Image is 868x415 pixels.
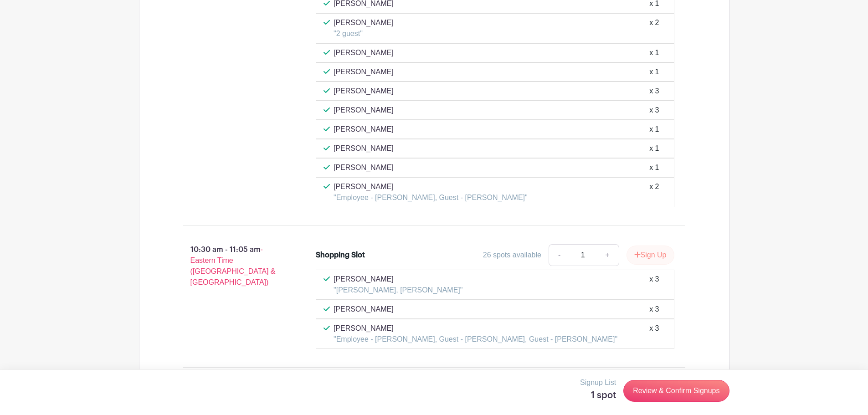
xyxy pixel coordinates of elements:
p: "[PERSON_NAME], [PERSON_NAME]" [334,285,462,296]
a: Review & Confirm Signups [623,380,729,402]
div: x 3 [649,274,659,296]
div: x 3 [649,86,659,97]
div: x 1 [649,47,659,58]
button: Sign Up [627,246,674,265]
div: x 3 [649,323,659,345]
div: x 1 [649,162,659,173]
h5: 1 spot [580,390,616,401]
p: [PERSON_NAME] [334,274,462,285]
p: "Employee - [PERSON_NAME], Guest - [PERSON_NAME]" [334,192,528,203]
p: [PERSON_NAME] [334,304,394,315]
p: Signup List [580,377,616,388]
p: [PERSON_NAME] [334,181,528,192]
div: x 2 [649,181,659,203]
div: 26 spots available [483,250,541,261]
p: [PERSON_NAME] [334,143,394,154]
div: Shopping Slot [316,250,365,261]
div: x 2 [649,17,659,39]
p: [PERSON_NAME] [334,124,394,135]
div: x 1 [649,67,659,77]
a: - [549,244,570,266]
p: [PERSON_NAME] [334,162,394,173]
p: [PERSON_NAME] [334,323,617,334]
div: x 3 [649,304,659,315]
p: [PERSON_NAME] [334,47,394,58]
p: "2 guest" [334,28,394,39]
div: x 3 [649,105,659,116]
p: "Employee - [PERSON_NAME], Guest - [PERSON_NAME], Guest - [PERSON_NAME]" [334,334,617,345]
p: [PERSON_NAME] [334,105,394,116]
div: x 1 [649,124,659,135]
p: 10:30 am - 11:05 am [169,241,302,292]
p: [PERSON_NAME] [334,17,394,28]
div: x 1 [649,143,659,154]
a: + [596,244,619,266]
p: [PERSON_NAME] [334,67,394,77]
p: [PERSON_NAME] [334,86,394,97]
span: - Eastern Time ([GEOGRAPHIC_DATA] & [GEOGRAPHIC_DATA]) [190,246,276,286]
